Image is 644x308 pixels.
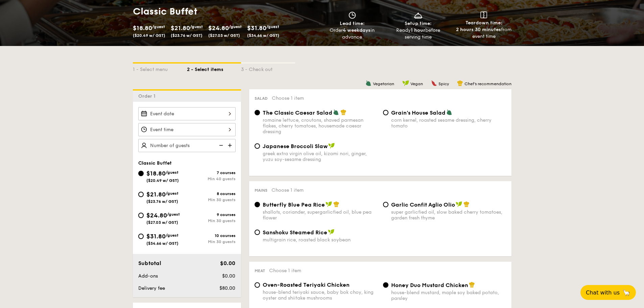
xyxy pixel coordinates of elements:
img: icon-chef-hat.a58ddaea.svg [457,80,463,86]
span: Grain's House Salad [391,110,446,116]
input: Number of guests [138,139,236,152]
span: Oven-Roasted Teriyaki Chicken [263,282,350,288]
div: 7 courses [187,170,236,175]
span: Salad [255,96,268,101]
span: /guest [166,191,178,196]
input: Oven-Roasted Teriyaki Chickenhouse-blend teriyaki sauce, baby bok choy, king oyster and shiitake ... [255,282,260,288]
img: icon-chef-hat.a58ddaea.svg [469,282,475,288]
div: greek extra virgin olive oil, kizami nori, ginger, yuzu soy-sesame dressing [263,151,378,162]
strong: 4 weekdays [343,27,371,33]
img: icon-vegan.f8ff3823.svg [328,143,335,149]
span: Honey Duo Mustard Chicken [391,282,468,288]
input: Japanese Broccoli Slawgreek extra virgin olive oil, kizami nori, ginger, yuzu soy-sesame dressing [255,143,260,149]
input: $21.80/guest($23.76 w/ GST)8 coursesMin 30 guests [138,192,144,197]
img: icon-vegetarian.fe4039eb.svg [333,109,339,115]
span: ($27.03 w/ GST) [208,33,240,38]
div: romaine lettuce, croutons, shaved parmesan flakes, cherry tomatoes, housemade caesar dressing [263,117,378,135]
input: $18.80/guest($20.49 w/ GST)7 coursesMin 40 guests [138,171,144,176]
div: 3 - Check out [241,64,295,73]
div: Min 30 guests [187,218,236,223]
span: $24.80 [208,24,229,32]
input: The Classic Caesar Saladromaine lettuce, croutons, shaved parmesan flakes, cherry tomatoes, house... [255,110,260,115]
div: Min 40 guests [187,176,236,181]
span: Vegetarian [373,81,394,86]
span: Order 1 [138,93,158,99]
img: icon-chef-hat.a58ddaea.svg [333,201,339,207]
span: ($34.66 w/ GST) [247,33,279,38]
input: $31.80/guest($34.66 w/ GST)10 coursesMin 30 guests [138,234,144,239]
span: Add-ons [138,273,158,279]
span: Delivery fee [138,285,165,291]
span: $21.80 [171,24,190,32]
div: house-blend mustard, maple soy baked potato, parsley [391,290,506,301]
span: Teardown time: [466,20,502,26]
input: Garlic Confit Aglio Oliosuper garlicfied oil, slow baked cherry tomatoes, garden fresh thyme [383,202,388,207]
img: icon-clock.2db775ea.svg [347,11,357,19]
span: $31.80 [247,24,266,32]
input: Sanshoku Steamed Ricemultigrain rice, roasted black soybean [255,230,260,235]
span: Classic Buffet [138,160,172,166]
img: icon-vegan.f8ff3823.svg [402,80,409,86]
input: Honey Duo Mustard Chickenhouse-blend mustard, maple soy baked potato, parsley [383,282,388,288]
span: Choose 1 item [271,187,304,193]
span: Vegan [410,81,423,86]
h1: Classic Buffet [133,5,319,18]
span: $18.80 [133,24,152,32]
span: /guest [229,24,242,29]
span: /guest [166,233,178,238]
div: 1 - Select menu [133,64,187,73]
span: Meat [255,268,265,273]
img: icon-chef-hat.a58ddaea.svg [340,109,347,115]
div: Min 30 guests [187,239,236,244]
strong: 1 hour [411,27,425,33]
span: The Classic Caesar Salad [263,110,332,116]
span: $24.80 [146,212,167,219]
img: icon-chef-hat.a58ddaea.svg [463,201,470,207]
div: house-blend teriyaki sauce, baby bok choy, king oyster and shiitake mushrooms [263,289,378,301]
div: multigrain rice, roasted black soybean [263,237,378,243]
div: Ready before serving time [388,27,448,41]
button: Chat with us🦙 [580,285,636,300]
span: Choose 1 item [269,268,301,274]
div: super garlicfied oil, slow baked cherry tomatoes, garden fresh thyme [391,209,506,221]
span: Sanshoku Steamed Rice [263,229,327,236]
span: ($34.66 w/ GST) [146,241,178,246]
span: ($23.76 w/ GST) [171,33,202,38]
span: $80.00 [219,285,235,291]
span: $0.00 [222,273,235,279]
input: Event date [138,107,236,120]
div: 10 courses [187,233,236,238]
img: icon-vegetarian.fe4039eb.svg [446,109,452,115]
span: ($27.03 w/ GST) [146,220,178,225]
img: icon-vegan.f8ff3823.svg [326,201,332,207]
div: Order in advance [322,27,383,41]
span: Japanese Broccoli Slaw [263,143,328,149]
span: /guest [166,170,178,175]
div: 9 courses [187,212,236,217]
span: /guest [167,212,180,217]
img: icon-vegan.f8ff3823.svg [328,229,335,235]
span: /guest [152,24,165,29]
img: icon-teardown.65201eee.svg [480,11,487,18]
input: Grain's House Saladcorn kernel, roasted sesame dressing, cherry tomato [383,110,388,115]
div: shallots, coriander, supergarlicfied oil, blue pea flower [263,209,378,221]
img: icon-vegan.f8ff3823.svg [456,201,462,207]
img: icon-dish.430c3a2e.svg [413,11,423,19]
span: Butterfly Blue Pea Rice [263,202,325,208]
span: Choose 1 item [272,95,304,101]
span: Mains [255,188,267,193]
div: Min 30 guests [187,197,236,202]
span: ($20.49 w/ GST) [146,178,179,183]
span: Chat with us [586,289,620,296]
span: /guest [266,24,279,29]
span: $31.80 [146,233,166,240]
span: Setup time: [405,21,432,26]
span: Garlic Confit Aglio Olio [391,202,455,208]
input: Butterfly Blue Pea Riceshallots, coriander, supergarlicfied oil, blue pea flower [255,202,260,207]
img: icon-vegetarian.fe4039eb.svg [365,80,372,86]
span: 🦙 [622,289,630,297]
input: Event time [138,123,236,136]
div: 2 - Select items [187,64,241,73]
span: ($23.76 w/ GST) [146,199,178,204]
span: ($20.49 w/ GST) [133,33,165,38]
